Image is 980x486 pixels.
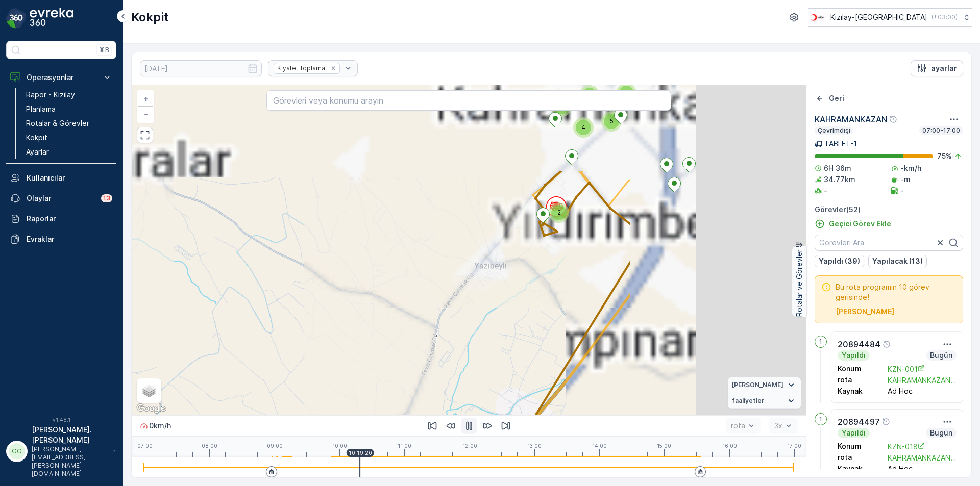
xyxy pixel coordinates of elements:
[931,63,957,73] p: ayarlar
[888,465,913,474] p: Ad Hoc
[202,443,217,449] p: 08:00
[815,204,963,215] p: Görevler ( 52 )
[592,443,607,449] p: 14:00
[527,443,542,449] p: 13:00
[872,256,923,266] p: Yapılacak (13)
[838,338,880,350] p: 20894484
[883,340,891,348] div: Yardım Araç İkonu
[267,443,283,449] p: 09:00
[557,209,561,216] span: 2
[841,350,867,361] p: Yapıldı
[349,450,372,456] p: 10:19:20
[841,428,867,438] p: Yapıldı
[579,85,600,106] div: 5
[889,115,897,123] div: Yardım Araç İkonu
[601,111,622,132] div: 5
[26,90,75,100] p: Rapor - Kızılay
[722,443,737,449] p: 16:00
[888,387,913,396] p: Ad Hoc
[6,209,116,229] a: Raporlar
[22,88,116,102] a: Rapor - Kızılay
[929,350,953,361] p: Bugün
[131,9,169,25] p: Kokpit
[22,145,116,159] a: Ayarlar
[819,338,822,346] p: 1
[27,173,112,183] p: Kullanıcılar
[838,453,852,463] p: rota
[30,8,73,29] img: logo_dark-DEwI_e13.png
[625,89,628,97] span: 2
[937,151,952,161] p: 75 %
[6,8,27,29] img: logo
[838,387,863,396] p: Kaynak
[6,425,116,478] button: OO[PERSON_NAME].[PERSON_NAME][PERSON_NAME][EMAIL_ADDRESS][PERSON_NAME][DOMAIN_NAME]
[549,202,569,223] div: 2
[22,116,116,131] a: Rotalar & Görevler
[868,255,927,267] button: Yapılacak (13)
[817,126,851,135] p: Çevrimdışı
[27,193,95,203] p: Olaylar
[808,8,972,27] button: Kızılay-[GEOGRAPHIC_DATA](+03:00)
[462,443,477,449] p: 12:00
[888,453,957,463] a: KAHRAMANKAZAN
[138,379,160,402] a: Layers
[26,147,49,157] p: Ayarlar
[838,376,852,385] p: rota
[103,194,110,202] p: 13
[932,13,958,21] p: ( +03:00 )
[143,94,148,103] span: +
[900,174,911,185] p: -m
[900,186,904,196] p: -
[134,402,168,415] img: Google
[27,72,96,83] p: Operasyonlar
[137,443,153,449] p: 07:00
[824,174,855,185] p: 34.77km
[830,12,927,22] p: Kızılay-[GEOGRAPHIC_DATA]
[824,139,857,149] p: TABLET-1
[398,443,411,449] p: 11:00
[829,93,844,104] p: Geri
[838,416,880,428] p: 20894497
[728,377,801,393] summary: [PERSON_NAME]
[836,306,894,317] p: [PERSON_NAME]
[888,442,925,451] a: KZN-018
[732,381,783,389] span: [PERSON_NAME]
[581,123,585,131] span: 4
[732,397,764,405] span: faaliyetler
[6,417,116,423] span: v 1.48.1
[26,118,89,129] p: Rotalar & Görevler
[888,365,925,374] a: KZN-001
[32,425,108,445] p: [PERSON_NAME].[PERSON_NAME]
[829,219,891,229] p: Geçici Görev Ekle
[143,110,149,118] span: −
[6,229,116,249] a: Evraklar
[819,256,860,266] p: Yapıldı (39)
[838,365,862,374] p: Konum
[808,12,826,23] img: k%C4%B1z%C4%B1lay.png
[815,219,891,229] a: Geçici Görev Ekle
[6,67,116,88] button: Operasyonlar
[815,93,844,104] a: Geri
[149,421,171,431] p: 0 km/h
[838,442,862,451] p: Konum
[815,235,963,251] input: Görevleri Ara
[657,443,671,449] p: 15:00
[32,445,108,478] p: [PERSON_NAME][EMAIL_ADDRESS][PERSON_NAME][DOMAIN_NAME]
[266,90,671,111] input: Görevleri veya konumu arayın
[138,107,153,122] a: Uzaklaştır
[26,133,47,143] p: Kokpit
[882,418,890,426] div: Yardım Araç İkonu
[27,214,112,224] p: Raporlar
[728,393,801,409] summary: faaliyetler
[824,186,827,196] p: -
[921,126,961,135] p: 07:00-17:00
[900,163,921,173] p: -km/h
[6,168,116,188] a: Kullanıcılar
[332,443,347,449] p: 10:00
[610,117,614,125] span: 5
[134,402,168,415] a: Bu bölgeyi Google Haritalar'da açın (yeni pencerede açılır)
[836,306,894,317] button: Riskli Görevleri Seçin
[794,249,804,317] p: Rotalar ve Görevler
[22,131,116,145] a: Kokpit
[838,465,863,474] p: Kaynak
